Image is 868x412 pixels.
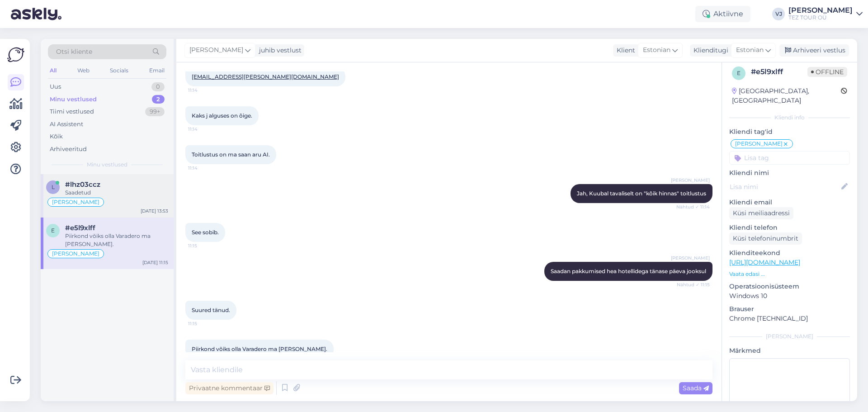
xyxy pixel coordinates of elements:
span: Offline [807,67,847,77]
div: Email [147,65,166,76]
input: Lisa nimi [730,182,840,192]
span: 11:14 [188,87,222,94]
a: [URL][DOMAIN_NAME] [729,258,800,266]
span: See sobib. [192,229,219,236]
span: Toitlustus on ma saan aru AI. [192,151,270,158]
span: Piirkond võiks olla Varadero ma [PERSON_NAME]. [192,346,327,352]
img: Askly Logo [7,46,24,63]
div: [GEOGRAPHIC_DATA], [GEOGRAPHIC_DATA] [732,86,841,105]
div: Piirkond võiks olla Varadero ma [PERSON_NAME]. [65,232,168,248]
span: [PERSON_NAME] [735,141,783,147]
p: Brauser [729,304,850,314]
span: Estonian [736,45,764,55]
div: # e5l9xlff [751,66,807,77]
span: 11:15 [188,242,222,249]
div: 99+ [145,107,165,116]
span: Jah, Kuubal tavaliselt on "kõik hinnas" toitlustus [577,190,706,197]
p: Chrome [TECHNICAL_ID] [729,314,850,323]
span: e [737,70,741,76]
a: [EMAIL_ADDRESS][PERSON_NAME][DOMAIN_NAME] [192,73,339,80]
span: Nähtud ✓ 11:14 [676,204,710,210]
p: Märkmed [729,346,850,355]
span: Kaks j alguses on õige. [192,112,252,119]
div: AI Assistent [50,120,83,129]
div: Socials [108,65,130,76]
div: All [48,65,58,76]
span: Minu vestlused [87,161,127,169]
a: [PERSON_NAME]TEZ TOUR OÜ [788,7,863,21]
div: Arhiveeri vestlus [779,44,849,57]
p: Kliendi email [729,198,850,207]
div: Klienditugi [690,46,728,55]
div: Saadetud [65,189,168,197]
div: Web [75,65,91,76]
div: Uus [50,82,61,91]
div: Privaatne kommentaar [185,382,274,394]
div: Küsi meiliaadressi [729,207,793,219]
div: Klient [613,46,635,55]
span: [PERSON_NAME] [52,199,99,205]
p: Kliendi telefon [729,223,850,232]
div: [DATE] 13:53 [141,208,168,214]
span: Nähtud ✓ 11:15 [676,281,710,288]
div: Minu vestlused [50,95,97,104]
div: [DATE] 11:15 [142,259,168,266]
div: Tiimi vestlused [50,107,94,116]
p: Vaata edasi ... [729,270,850,278]
span: 11:14 [188,126,222,133]
div: [PERSON_NAME] [729,332,850,341]
span: #e5l9xlff [65,224,95,232]
div: 2 [152,95,165,104]
span: 11:15 [188,320,222,327]
div: TEZ TOUR OÜ [788,14,853,21]
span: Saada [683,384,709,392]
div: [PERSON_NAME] [788,7,853,14]
span: e [51,227,55,234]
p: Kliendi nimi [729,168,850,178]
span: [PERSON_NAME] [671,177,710,184]
span: Saadan pakkumised hea hotellidega tänase päeva jooksul [551,268,706,275]
p: Windows 10 [729,291,850,301]
span: Otsi kliente [56,47,92,57]
p: Operatsioonisüsteem [729,282,850,291]
span: [PERSON_NAME] [52,251,99,256]
input: Lisa tag [729,151,850,165]
span: [PERSON_NAME] [671,255,710,261]
div: 0 [151,82,165,91]
div: Kliendi info [729,114,850,122]
span: Estonian [643,45,670,55]
p: Kliendi tag'id [729,127,850,137]
span: 11:14 [188,165,222,171]
div: juhib vestlust [255,46,302,55]
div: VJ [772,8,785,20]
span: Suured tänud. [192,307,230,313]
span: #lhz03ccz [65,180,100,189]
div: Küsi telefoninumbrit [729,232,802,245]
span: l [52,184,55,190]
p: Klienditeekond [729,248,850,258]
span: [PERSON_NAME] [189,45,243,55]
div: Kõik [50,132,63,141]
div: Aktiivne [695,6,750,22]
div: Arhiveeritud [50,145,87,154]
